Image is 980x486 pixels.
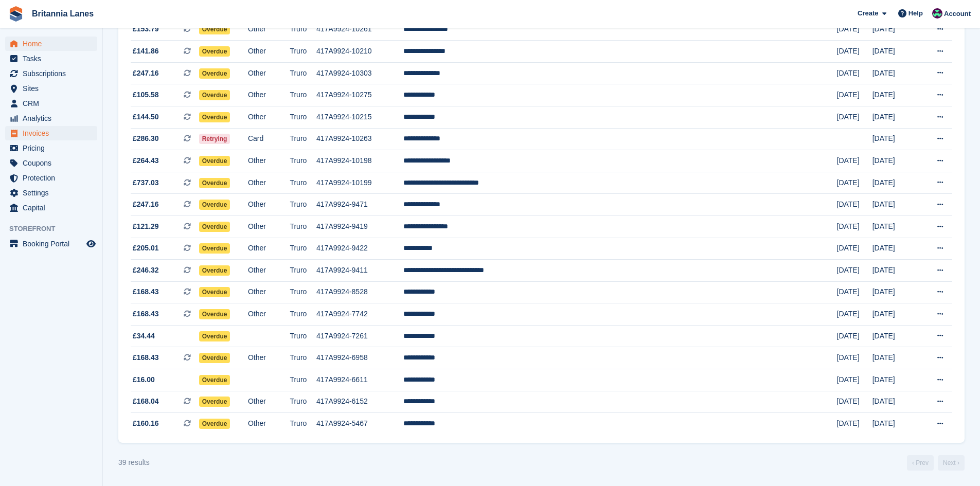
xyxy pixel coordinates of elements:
[199,353,230,363] span: Overdue
[5,81,97,96] a: menu
[290,128,316,150] td: Truro
[133,199,159,210] span: £247.16
[118,457,150,468] div: 39 results
[199,243,230,254] span: Overdue
[837,84,872,106] td: [DATE]
[837,19,872,41] td: [DATE]
[23,141,84,155] span: Pricing
[837,413,872,435] td: [DATE]
[248,150,290,172] td: Other
[133,133,159,144] span: £286.30
[23,186,84,200] span: Settings
[290,260,316,282] td: Truro
[316,194,403,216] td: 417A9924-9471
[872,391,919,413] td: [DATE]
[248,347,290,369] td: Other
[133,177,159,188] span: £737.03
[290,194,316,216] td: Truro
[23,111,84,125] span: Analytics
[872,41,919,63] td: [DATE]
[23,171,84,185] span: Protection
[837,260,872,282] td: [DATE]
[133,243,159,254] span: £205.01
[133,24,159,34] span: £153.79
[290,391,316,413] td: Truro
[872,281,919,303] td: [DATE]
[290,347,316,369] td: Truro
[5,37,97,51] a: menu
[938,455,965,471] a: Next
[872,325,919,347] td: [DATE]
[316,172,403,194] td: 417A9924-10199
[290,150,316,172] td: Truro
[5,141,97,155] a: menu
[5,156,97,170] a: menu
[133,331,155,341] span: £34.44
[5,237,97,251] a: menu
[23,237,84,251] span: Booking Portal
[199,46,230,57] span: Overdue
[290,281,316,303] td: Truro
[133,221,159,232] span: £121.29
[199,134,230,144] span: Retrying
[872,303,919,326] td: [DATE]
[316,84,403,106] td: 417A9924-10275
[872,62,919,84] td: [DATE]
[133,396,159,407] span: £168.04
[23,66,84,81] span: Subscriptions
[837,391,872,413] td: [DATE]
[199,397,230,407] span: Overdue
[290,106,316,128] td: Truro
[248,84,290,106] td: Other
[28,5,98,22] a: Britannia Lanes
[23,156,84,170] span: Coupons
[872,172,919,194] td: [DATE]
[133,374,155,385] span: £16.00
[905,455,967,471] nav: Page
[290,62,316,84] td: Truro
[837,281,872,303] td: [DATE]
[133,352,159,363] span: £168.43
[5,201,97,215] a: menu
[316,62,403,84] td: 417A9924-10303
[133,155,159,166] span: £264.43
[23,201,84,215] span: Capital
[872,84,919,106] td: [DATE]
[290,303,316,326] td: Truro
[837,215,872,238] td: [DATE]
[199,265,230,276] span: Overdue
[837,150,872,172] td: [DATE]
[199,90,230,100] span: Overdue
[837,194,872,216] td: [DATE]
[872,19,919,41] td: [DATE]
[199,375,230,385] span: Overdue
[837,41,872,63] td: [DATE]
[872,260,919,282] td: [DATE]
[858,8,878,19] span: Create
[837,347,872,369] td: [DATE]
[290,19,316,41] td: Truro
[837,106,872,128] td: [DATE]
[837,238,872,260] td: [DATE]
[248,106,290,128] td: Other
[837,172,872,194] td: [DATE]
[199,419,230,429] span: Overdue
[872,347,919,369] td: [DATE]
[248,391,290,413] td: Other
[248,194,290,216] td: Other
[316,238,403,260] td: 417A9924-9422
[248,19,290,41] td: Other
[290,238,316,260] td: Truro
[8,6,24,22] img: stora-icon-8386f47178a22dfd0bd8f6a31ec36ba5ce8667c1dd55bd0f319d3a0aa187defe.svg
[872,150,919,172] td: [DATE]
[248,260,290,282] td: Other
[133,89,159,100] span: £105.58
[248,215,290,238] td: Other
[248,128,290,150] td: Card
[5,51,97,66] a: menu
[290,172,316,194] td: Truro
[316,369,403,391] td: 417A9924-6611
[316,128,403,150] td: 417A9924-10263
[5,66,97,81] a: menu
[290,41,316,63] td: Truro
